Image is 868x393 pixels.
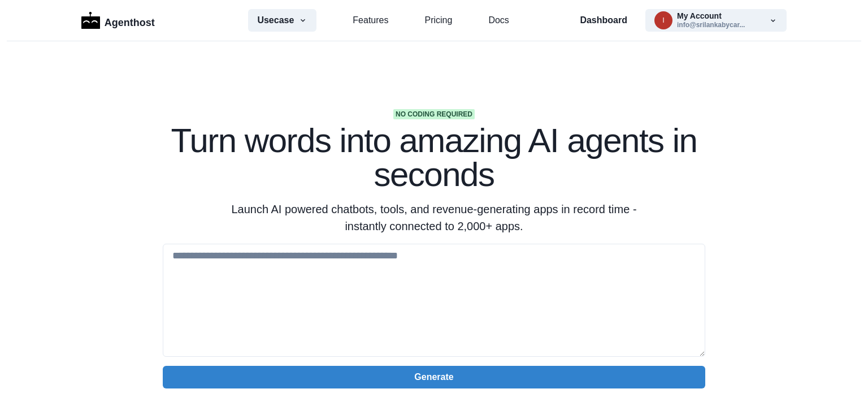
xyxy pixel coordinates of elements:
[105,11,155,31] p: Agenthost
[424,14,452,27] a: Pricing
[163,124,705,192] h1: Turn words into amazing AI agents in seconds
[163,366,705,388] button: Generate
[488,14,509,27] a: Docs
[645,9,787,32] button: info@srilankabycar.comMy Accountinfo@srilankabycar...
[353,14,388,27] a: Features
[81,11,155,31] a: LogoAgenthost
[580,14,627,27] a: Dashboard
[393,109,475,119] span: No coding required
[217,201,651,235] p: Launch AI powered chatbots, tools, and revenue-generating apps in record time - instantly connect...
[248,9,316,32] button: Usecase
[81,12,100,29] img: Logo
